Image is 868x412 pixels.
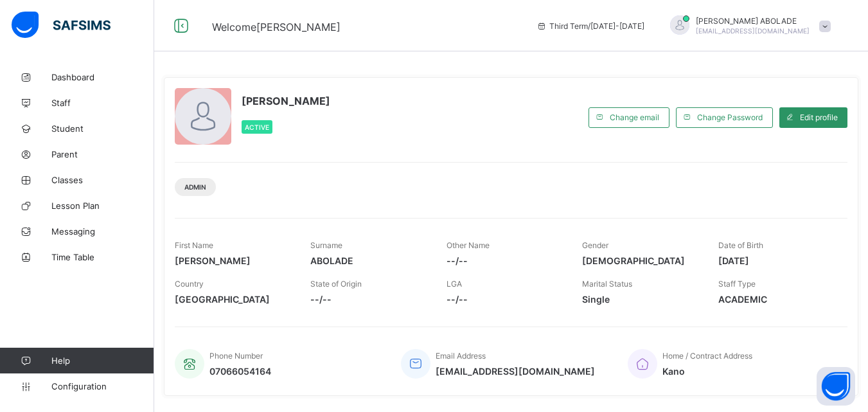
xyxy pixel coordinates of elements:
span: Marital Status [582,279,632,289]
span: Edit profile [800,112,838,122]
span: Change email [610,112,659,122]
span: Help [51,355,154,366]
span: LGA [447,279,462,289]
span: --/-- [310,294,427,305]
span: session/term information [536,21,644,31]
span: Welcome [PERSON_NAME] [212,21,341,33]
span: [PERSON_NAME] [175,255,291,266]
span: Phone Number [209,351,263,361]
span: Student [51,123,154,134]
span: Single [582,294,698,305]
span: First Name [175,240,213,250]
span: [EMAIL_ADDRESS][DOMAIN_NAME] [696,27,810,35]
span: --/-- [447,255,563,266]
span: State of Origin [310,279,362,289]
span: Other Name [447,240,490,250]
span: [PERSON_NAME] ABOLADE [696,16,810,26]
span: [EMAIL_ADDRESS][DOMAIN_NAME] [436,366,595,377]
span: [GEOGRAPHIC_DATA] [175,294,291,305]
span: Gender [582,240,608,250]
span: Lesson Plan [51,201,154,211]
span: Country [175,279,204,289]
span: Parent [51,149,154,159]
span: Active [245,123,269,131]
span: Staff [51,98,154,108]
span: Home / Contract Address [662,351,752,361]
span: ABOLADE [310,255,427,266]
span: Admin [184,183,206,191]
span: Change Password [697,112,763,122]
span: Messaging [51,226,154,237]
span: Date of Birth [718,240,763,250]
span: Surname [310,240,342,250]
img: safsims [12,12,111,39]
span: --/-- [447,294,563,305]
span: [DEMOGRAPHIC_DATA] [582,255,698,266]
div: ELIZABETHABOLADE [657,15,837,37]
span: Kano [662,366,752,377]
span: Email Address [436,351,486,361]
span: Time Table [51,252,154,262]
span: [DATE] [718,255,835,266]
span: [PERSON_NAME] [242,94,330,107]
span: ACADEMIC [718,294,835,305]
button: Open asap [817,367,855,406]
span: Dashboard [51,72,154,82]
span: 07066054164 [209,366,271,377]
span: Configuration [51,381,154,391]
span: Staff Type [718,279,756,289]
span: Classes [51,175,154,185]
